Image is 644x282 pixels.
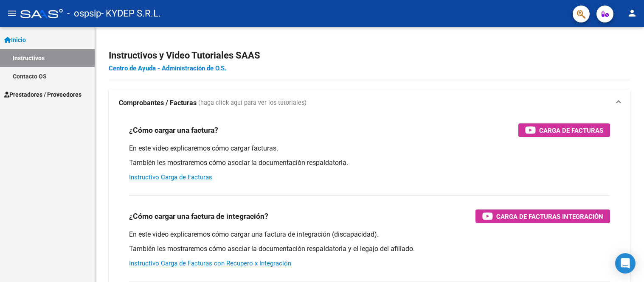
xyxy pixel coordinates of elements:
button: Carga de Facturas [518,123,610,137]
span: Prestadores / Proveedores [4,90,82,99]
span: - ospsip [67,4,101,23]
mat-icon: menu [7,8,17,18]
a: Centro de Ayuda - Administración de O.S. [109,64,226,72]
p: También les mostraremos cómo asociar la documentación respaldatoria. [129,158,610,168]
a: Instructivo Carga de Facturas [129,173,212,181]
button: Carga de Facturas Integración [475,209,610,223]
mat-icon: person [627,8,637,18]
a: Instructivo Carga de Facturas con Recupero x Integración [129,260,291,267]
p: En este video explicaremos cómo cargar facturas. [129,144,610,153]
h2: Instructivos y Video Tutoriales SAAS [109,47,630,64]
strong: Comprobantes / Facturas [119,98,197,108]
span: Carga de Facturas Integración [496,211,603,222]
h3: ¿Cómo cargar una factura de integración? [129,210,268,222]
mat-expansion-panel-header: Comprobantes / Facturas (haga click aquí para ver los tutoriales) [109,89,630,117]
span: Inicio [4,35,26,45]
span: - KYDEP S.R.L. [101,4,161,23]
span: (haga click aquí para ver los tutoriales) [198,98,307,108]
span: Carga de Facturas [539,125,603,136]
p: En este video explicaremos cómo cargar una factura de integración (discapacidad). [129,230,610,239]
div: Open Intercom Messenger [615,253,636,274]
p: También les mostraremos cómo asociar la documentación respaldatoria y el legajo del afiliado. [129,244,610,254]
h3: ¿Cómo cargar una factura? [129,124,218,136]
